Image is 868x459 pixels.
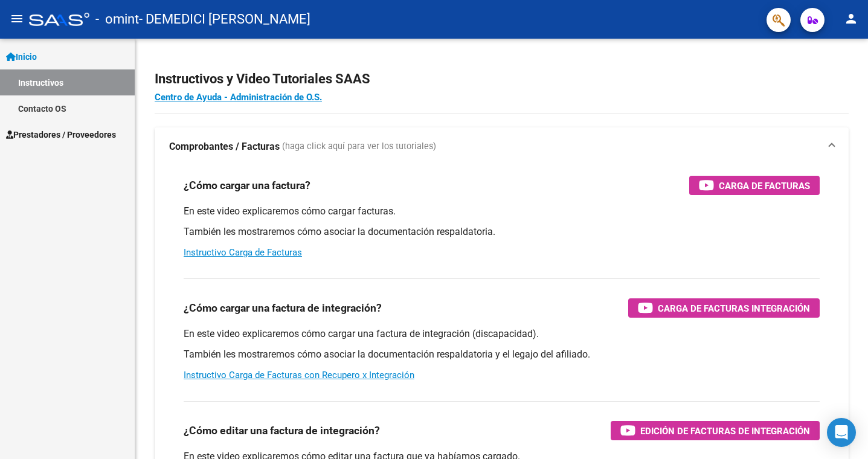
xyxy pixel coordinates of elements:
a: Instructivo Carga de Facturas con Recupero x Integración [184,370,414,380]
span: Inicio [6,50,37,63]
div: Open Intercom Messenger [827,418,856,447]
h3: ¿Cómo editar una factura de integración? [184,422,380,439]
p: También les mostraremos cómo asociar la documentación respaldatoria y el legajo del afiliado. [184,348,820,361]
mat-icon: menu [10,11,24,26]
h3: ¿Cómo cargar una factura de integración? [184,300,382,316]
button: Edición de Facturas de integración [611,421,820,440]
p: En este video explicaremos cómo cargar una factura de integración (discapacidad). [184,327,820,341]
span: Carga de Facturas [719,178,810,193]
p: En este video explicaremos cómo cargar facturas. [184,205,820,218]
button: Carga de Facturas Integración [628,298,820,318]
h3: ¿Cómo cargar una factura? [184,177,310,194]
span: Carga de Facturas Integración [658,301,810,316]
mat-icon: person [844,11,858,26]
h2: Instructivos y Video Tutoriales SAAS [155,68,849,91]
span: Edición de Facturas de integración [640,423,810,438]
p: También les mostraremos cómo asociar la documentación respaldatoria. [184,225,820,239]
span: Prestadores / Proveedores [6,128,116,141]
a: Centro de Ayuda - Administración de O.S. [155,92,322,103]
span: - omint [95,6,139,33]
strong: Comprobantes / Facturas [169,140,280,153]
mat-expansion-panel-header: Comprobantes / Facturas (haga click aquí para ver los tutoriales) [155,127,849,166]
button: Carga de Facturas [689,176,820,195]
span: (haga click aquí para ver los tutoriales) [282,140,436,153]
a: Instructivo Carga de Facturas [184,247,302,258]
span: - DEMEDICI [PERSON_NAME] [139,6,310,33]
